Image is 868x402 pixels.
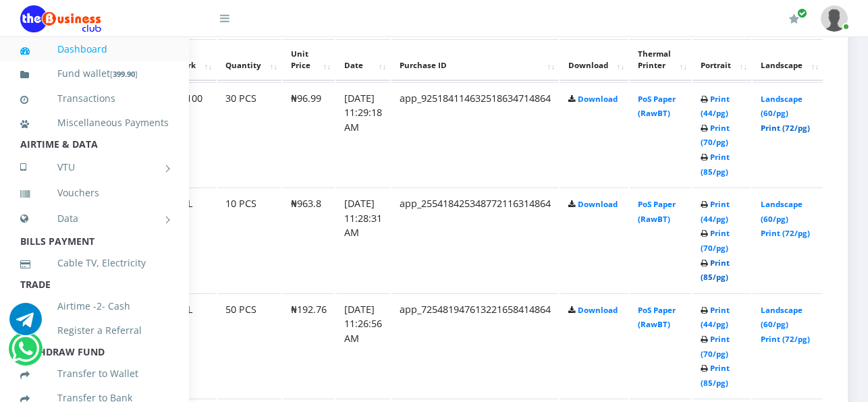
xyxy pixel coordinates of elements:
small: [ ] [110,69,138,79]
td: 50 PCS [217,293,281,398]
a: Chat for support [11,343,39,365]
td: ₦96.99 [283,82,335,187]
a: Fund wallet[399.90] [20,58,169,90]
a: Vouchers [20,177,169,208]
a: Airtime -2- Cash [20,291,169,322]
a: Miscellaneous Payments [20,107,169,138]
td: [DATE] 11:28:31 AM [336,188,390,292]
a: VTU [20,150,169,184]
td: 30 PCS [217,82,281,187]
a: Landscape (60/pg) [761,199,803,224]
a: Dashboard [20,34,169,65]
a: Print (85/pg) [701,152,730,177]
a: Print (70/pg) [701,228,730,253]
a: Print (85/pg) [701,363,730,388]
th: Purchase ID: activate to sort column ascending [391,39,559,81]
td: app_255418425348772116314864 [391,188,559,292]
td: ₦192.76 [283,293,335,398]
a: Download [578,199,618,209]
th: Unit Price: activate to sort column ascending [283,39,335,81]
a: Download [578,94,618,104]
a: PoS Paper (RawBT) [638,199,676,224]
th: Date: activate to sort column ascending [336,39,390,81]
td: ₦963.8 [283,188,335,292]
td: app_725481947613221658414864 [391,293,559,398]
a: Print (44/pg) [701,94,730,119]
th: Download: activate to sort column ascending [560,39,628,81]
a: Chat for support [9,313,42,335]
a: Print (70/pg) [701,334,730,359]
th: Thermal Printer: activate to sort column ascending [630,39,691,81]
td: 10 PCS [217,188,281,292]
th: Portrait: activate to sort column ascending [693,39,751,81]
a: Print (72/pg) [761,123,810,133]
a: Download [578,305,618,315]
b: 399.90 [113,69,135,79]
a: Print (70/pg) [701,123,730,148]
th: Landscape: activate to sort column ascending [753,39,823,81]
a: Transfer to Wallet [20,358,169,389]
td: app_925184114632518634714864 [391,82,559,187]
a: Data [20,202,169,235]
a: Landscape (60/pg) [761,305,803,330]
i: Renew/Upgrade Subscription [789,13,799,24]
span: Renew/Upgrade Subscription [797,8,807,18]
a: Transactions [20,83,169,114]
img: Logo [20,5,101,32]
a: Register a Referral [20,315,169,346]
td: [DATE] 11:26:56 AM [336,293,390,398]
a: PoS Paper (RawBT) [638,305,676,330]
a: Print (44/pg) [701,199,730,224]
td: [DATE] 11:29:18 AM [336,82,390,187]
a: Cable TV, Electricity [20,248,169,279]
a: Print (72/pg) [761,228,810,238]
a: Print (44/pg) [701,305,730,330]
a: Landscape (60/pg) [761,94,803,119]
a: Print (72/pg) [761,334,810,344]
th: Quantity: activate to sort column ascending [217,39,281,81]
a: Print (85/pg) [701,258,730,283]
img: User [821,5,848,32]
a: PoS Paper (RawBT) [638,94,676,119]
